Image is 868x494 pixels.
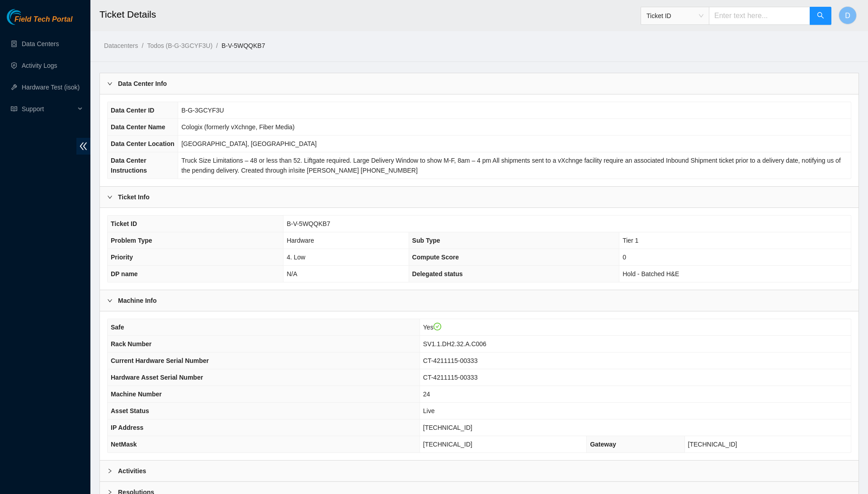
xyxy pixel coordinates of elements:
[423,407,435,414] span: Live
[590,441,616,448] span: Gateway
[287,220,330,227] span: B-V-5WQQKB7
[287,270,297,278] span: N/A
[7,16,72,28] a: Akamai TechnologiesField Tech Portal
[181,107,224,114] span: B-G-3GCYF3U
[100,73,859,94] div: Data Center Info
[423,324,441,331] span: Yes
[111,254,133,261] span: Priority
[100,461,859,481] div: Activities
[111,390,162,398] span: Machine Number
[423,424,472,431] span: [TECHNICAL_ID]
[111,107,154,114] span: Data Center ID
[111,407,149,414] span: Asset Status
[22,100,75,118] span: Support
[623,237,638,244] span: Tier 1
[222,42,265,49] a: B-V-5WQQKB7
[76,138,90,155] span: double-left
[147,42,212,49] a: Todos (B-G-3GCYF3U)
[100,187,859,207] div: Ticket Info
[412,254,459,261] span: Compute Score
[111,357,209,364] span: Current Hardware Serial Number
[111,157,147,174] span: Data Center Instructions
[118,296,157,306] b: Machine Info
[22,40,59,47] a: Data Centers
[423,374,478,381] span: CT-4211115-00333
[434,323,442,331] span: check-circle
[118,192,150,202] b: Ticket Info
[181,157,841,174] span: Truck Size Limitations – 48 or less than 52. Liftgate required. Large Delivery Window to show M-F...
[412,270,463,278] span: Delegated status
[839,6,857,24] button: D
[423,340,486,348] span: SV1.1.DH2.32.A.C006
[14,15,72,24] span: Field Tech Portal
[111,220,137,227] span: Ticket ID
[646,9,703,23] span: Ticket ID
[118,466,146,476] b: Activities
[22,62,57,69] a: Activity Logs
[111,324,124,331] span: Safe
[181,140,316,147] span: [GEOGRAPHIC_DATA], [GEOGRAPHIC_DATA]
[142,42,143,49] span: /
[107,194,113,200] span: right
[181,123,295,131] span: Cologix (formerly vXchnge, Fiber Media)
[845,10,850,21] span: D
[412,237,440,244] span: Sub Type
[118,79,167,89] b: Data Center Info
[623,270,679,278] span: Hold - Batched H&E
[623,254,626,261] span: 0
[111,424,143,431] span: IP Address
[709,7,810,25] input: Enter text here...
[111,237,152,244] span: Problem Type
[287,254,305,261] span: 4. Low
[11,106,17,112] span: read
[111,340,151,348] span: Rack Number
[287,237,314,244] span: Hardware
[7,9,46,25] img: Akamai Technologies
[107,468,113,474] span: right
[216,42,218,49] span: /
[817,12,824,20] span: search
[423,390,430,398] span: 24
[111,270,138,278] span: DP name
[104,42,138,49] a: Datacenters
[423,441,472,448] span: [TECHNICAL_ID]
[111,441,137,448] span: NetMask
[107,298,113,303] span: right
[111,123,165,131] span: Data Center Name
[100,290,859,311] div: Machine Info
[423,357,478,364] span: CT-4211115-00333
[111,374,203,381] span: Hardware Asset Serial Number
[107,81,113,86] span: right
[810,7,831,25] button: search
[111,140,175,147] span: Data Center Location
[688,441,737,448] span: [TECHNICAL_ID]
[22,84,80,91] a: Hardware Test (isok)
